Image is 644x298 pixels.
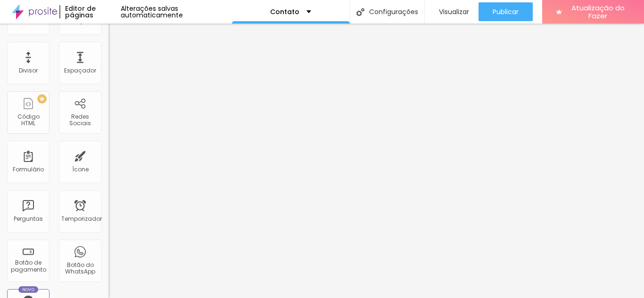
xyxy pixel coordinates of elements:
font: Espaçador [64,66,96,74]
font: Formulário [13,165,44,173]
font: Novo [22,287,35,292]
font: Botão de pagamento [11,258,46,273]
font: Temporizador [61,215,102,223]
font: Perguntas [14,215,43,223]
font: Ícone [72,165,89,173]
font: Visualizar [439,7,469,16]
font: Contato [270,7,299,16]
font: Publicar [493,7,519,16]
font: Configurações [369,7,418,16]
iframe: Editor [108,24,644,298]
font: Divisor [19,66,38,74]
font: Código HTML [17,113,40,127]
font: Atualização do Fazer [571,3,625,21]
font: Redes Sociais [69,113,91,127]
button: Publicar [479,2,533,21]
font: Editor de páginas [65,4,96,20]
font: Botão do WhatsApp [65,261,95,275]
img: Ícone [356,8,364,16]
font: Alterações salvas automaticamente [121,4,183,20]
button: Visualizar [425,2,479,21]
